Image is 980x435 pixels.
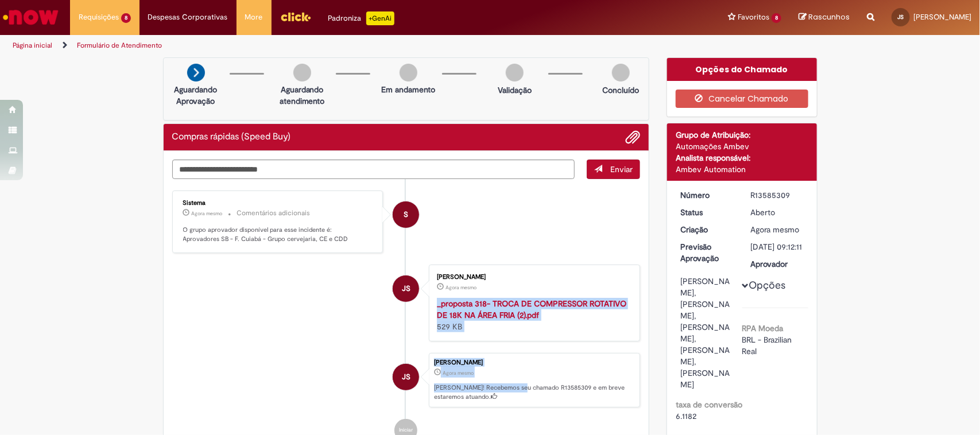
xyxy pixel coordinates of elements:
[328,11,394,25] div: Padroniza
[772,13,781,23] span: 8
[402,275,410,302] span: JS
[13,41,52,50] a: Página inicial
[751,207,804,218] div: Aberto
[742,335,795,356] span: BRL - Brazilian Real
[751,189,804,201] div: R13585309
[676,129,808,141] div: Grupo de Atribuição:
[742,323,784,333] b: RPA Moeda
[751,224,800,235] time: 01/10/2025 11:12:11
[274,84,330,107] p: Aguardando atendimento
[672,241,742,264] dt: Previsão Aprovação
[400,64,417,81] img: img-circle-grey.png
[434,383,634,401] p: [PERSON_NAME]! Recebemos seu chamado R13585309 e em breve estaremos atuando.
[676,164,808,175] div: Ambev Automation
[672,207,742,218] dt: Status
[751,224,800,235] span: Agora mesmo
[667,58,817,81] div: Opções do Chamado
[738,11,769,23] span: Favoritos
[437,298,628,332] div: 529 KB
[245,11,263,23] span: More
[676,152,808,164] div: Analista responsável:
[676,411,696,421] span: 6.1182
[366,11,394,25] p: +GenAi
[79,11,119,23] span: Requisições
[742,258,813,270] dt: Aprovador
[280,8,311,25] img: click_logo_yellow_360x200.png
[898,13,904,21] span: JS
[393,275,419,302] div: Jessily Vanessa Souza dos Santos
[625,130,640,145] button: Adicionar anexos
[237,208,311,218] small: Comentários adicionais
[393,364,419,390] div: Jessily Vanessa Souza dos Santos
[192,210,223,217] time: 01/10/2025 11:12:20
[1,6,60,29] img: ServiceNow
[148,11,228,23] span: Despesas Corporativas
[443,370,474,376] span: Agora mesmo
[672,224,742,235] dt: Criação
[172,132,291,142] h2: Compras rápidas (Speed Buy) Histórico de tíquete
[437,274,628,281] div: [PERSON_NAME]
[168,84,224,107] p: Aguardando Aprovação
[506,64,524,81] img: img-circle-grey.png
[913,12,971,22] span: [PERSON_NAME]
[587,160,640,179] button: Enviar
[610,164,633,174] span: Enviar
[402,363,410,391] span: JS
[121,13,131,23] span: 8
[602,84,639,96] p: Concluído
[172,160,575,180] textarea: Digite sua mensagem aqui...
[172,353,641,408] li: Jessily Vanessa Souza dos Santos
[183,226,374,243] p: O grupo aprovador disponível para esse incidente é: Aprovadores SB - F. Cuiabá - Grupo cervejaria...
[676,399,742,410] b: taxa de conversão
[751,224,804,235] div: 01/10/2025 11:12:11
[808,11,850,22] span: Rascunhos
[77,41,162,50] a: Formulário de Atendimento
[192,210,223,217] span: Agora mesmo
[799,12,850,23] a: Rascunhos
[446,284,477,291] span: Agora mesmo
[381,84,435,95] p: Em andamento
[443,370,474,376] time: 01/10/2025 11:12:11
[498,84,532,96] p: Validação
[672,189,742,201] dt: Número
[446,284,477,291] time: 01/10/2025 11:12:06
[183,200,374,207] div: Sistema
[404,201,408,228] span: S
[751,241,804,253] div: [DATE] 09:12:11
[434,359,634,366] div: [PERSON_NAME]
[676,141,808,152] div: Automações Ambev
[9,35,645,56] ul: Trilhas de página
[393,201,419,228] div: System
[437,298,626,320] a: _proposta 318- TROCA DE COMPRESSOR ROTATIVO DE 18K NA ÁREA FRIA (2).pdf
[293,64,311,81] img: img-circle-grey.png
[612,64,630,81] img: img-circle-grey.png
[680,275,734,390] div: [PERSON_NAME], [PERSON_NAME], [PERSON_NAME], [PERSON_NAME], [PERSON_NAME]
[187,64,205,81] img: arrow-next.png
[676,90,808,108] button: Cancelar Chamado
